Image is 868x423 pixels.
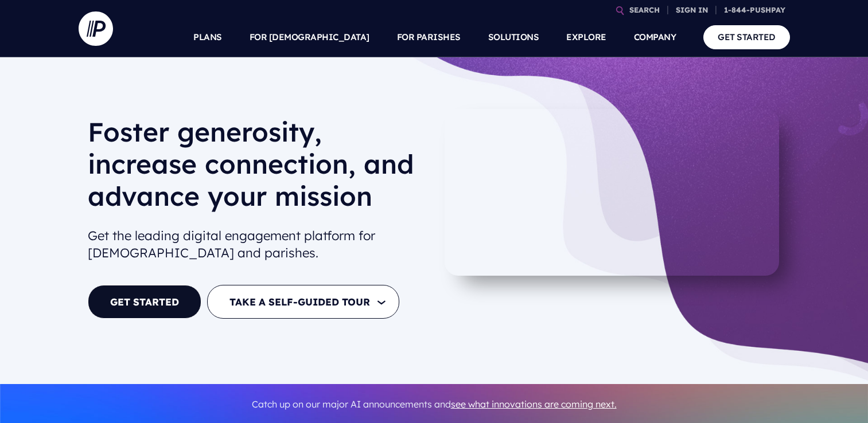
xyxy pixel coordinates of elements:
[88,285,201,319] a: GET STARTED
[397,17,461,57] a: FOR PARISHES
[88,222,425,267] h2: Get the leading digital engagement platform for [DEMOGRAPHIC_DATA] and parishes.
[566,17,606,57] a: EXPLORE
[703,25,790,49] a: GET STARTED
[88,391,781,417] p: Catch up on our major AI announcements and
[207,285,399,319] button: TAKE A SELF-GUIDED TOUR
[634,17,676,57] a: COMPANY
[250,17,369,57] a: FOR [DEMOGRAPHIC_DATA]
[88,116,425,221] h1: Foster generosity, increase connection, and advance your mission
[488,17,539,57] a: SOLUTIONS
[451,398,617,410] a: see what innovations are coming next.
[193,17,222,57] a: PLANS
